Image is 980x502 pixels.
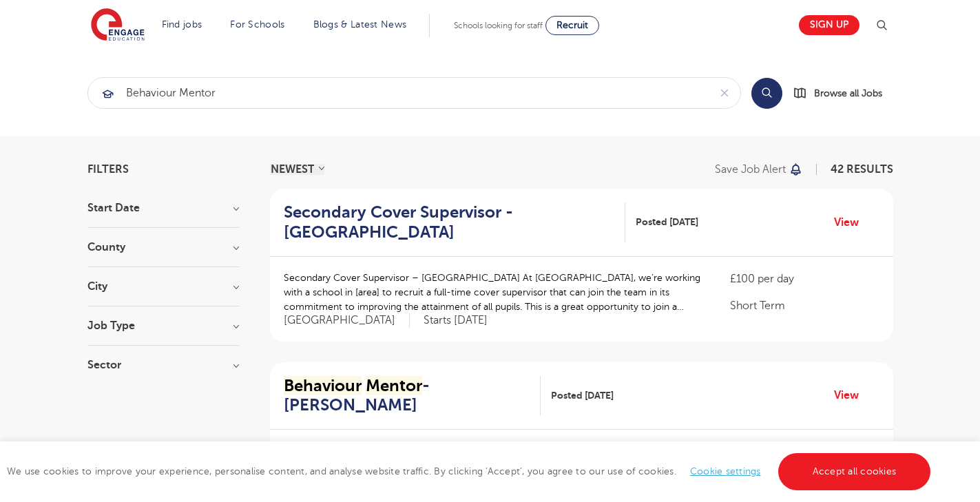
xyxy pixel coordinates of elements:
[87,77,741,109] div: Submit
[87,164,129,175] span: Filters
[424,313,488,328] p: Starts [DATE]
[366,376,422,395] mark: Mentor
[454,21,543,30] span: Schools looking for staff
[834,386,869,404] a: View
[751,78,782,109] button: Search
[545,16,599,35] a: Recruit
[715,164,786,175] p: Save job alert
[230,19,284,30] a: For Schools
[313,19,407,30] a: Blogs & Latest News
[87,242,239,253] h3: County
[778,453,931,490] a: Accept all cookies
[730,271,879,287] p: £100 per day
[87,320,239,331] h3: Job Type
[715,164,804,175] button: Save job alert
[709,78,740,108] button: Clear
[7,466,934,477] span: We use cookies to improve your experience, personalise content, and analyse website traffic. By c...
[88,78,709,108] input: Submit
[556,20,588,30] span: Recruit
[284,313,410,328] span: [GEOGRAPHIC_DATA]
[834,213,869,231] a: View
[87,281,239,292] h3: City
[284,376,362,395] mark: Behaviour
[87,359,239,370] h3: Sector
[87,202,239,213] h3: Start Date
[793,85,893,101] a: Browse all Jobs
[730,297,879,314] p: Short Term
[284,271,703,314] p: Secondary Cover Supervisor – [GEOGRAPHIC_DATA] At [GEOGRAPHIC_DATA], we’re working with a school ...
[284,376,541,416] a: Behaviour Mentor- [PERSON_NAME]
[91,8,145,43] img: Engage Education
[284,202,625,242] a: Secondary Cover Supervisor - [GEOGRAPHIC_DATA]
[799,15,859,35] a: Sign up
[162,19,202,30] a: Find jobs
[814,85,882,101] span: Browse all Jobs
[690,466,761,477] a: Cookie settings
[284,202,614,242] h2: Secondary Cover Supervisor - [GEOGRAPHIC_DATA]
[284,376,530,416] h2: - [PERSON_NAME]
[551,388,614,403] span: Posted [DATE]
[636,215,698,229] span: Posted [DATE]
[831,163,893,176] span: 42 RESULTS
